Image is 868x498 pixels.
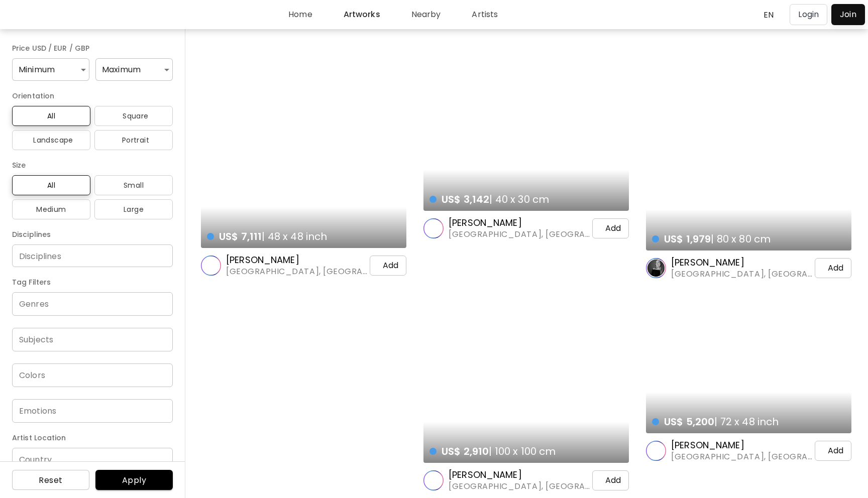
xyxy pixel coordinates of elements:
img: icon [115,112,123,120]
h6: Orientation [12,90,173,102]
h6: [PERSON_NAME] [449,217,578,229]
img: cart-icon [588,222,600,234]
span: [GEOGRAPHIC_DATA], [GEOGRAPHIC_DATA] [671,269,801,280]
span: [GEOGRAPHIC_DATA], [GEOGRAPHIC_DATA] [671,451,801,462]
a: [PERSON_NAME][GEOGRAPHIC_DATA], [GEOGRAPHIC_DATA]cart-iconAdd [423,469,629,492]
button: favorites [382,225,401,245]
button: Apply [95,470,173,490]
a: Nearby [433,9,484,21]
h6: Size [12,159,173,171]
button: iconSquare [94,106,173,126]
h6: Artist Location [12,432,173,444]
p: Login [798,9,819,21]
span: Landscape [20,134,82,146]
a: US$ 2,910| 100 x 100 cmfavoriteshttps://cdn.kaleido.art/CDN/Artwork/169798/Primary/medium.webp?up... [423,257,629,463]
a: US$ 7,111| 48 x 48 inchfavoriteshttps://cdn.kaleido.art/CDN/Artwork/175009/Primary/medium.webp?up... [201,44,406,248]
h4: | 100 x 100 cm [429,445,604,458]
button: favorites [827,227,846,247]
button: favorites [605,440,624,460]
h6: [PERSON_NAME] [226,254,356,266]
span: All [20,110,82,122]
span: Large [102,203,165,215]
h6: [PERSON_NAME] [449,469,578,481]
span: Small [102,179,165,191]
span: US$ 2,910 [442,444,489,458]
img: cart-icon [811,262,823,274]
button: cart-iconAdd [803,441,851,461]
a: [PERSON_NAME][GEOGRAPHIC_DATA], [GEOGRAPHIC_DATA]cart-iconAdd [201,254,406,277]
a: [PERSON_NAME][GEOGRAPHIC_DATA], [GEOGRAPHIC_DATA]cart-iconAdd [646,439,851,462]
h6: Artworks [383,11,419,19]
span: US$ 5,200 [664,415,714,429]
span: Square [102,110,165,122]
span: Apply [103,475,165,485]
span: [GEOGRAPHIC_DATA], [GEOGRAPHIC_DATA] [449,229,578,240]
span: [GEOGRAPHIC_DATA], [GEOGRAPHIC_DATA] [226,266,356,277]
h6: Artists [511,11,537,19]
div: Maximum [95,58,173,81]
img: cart-icon [366,260,378,272]
button: favorites [827,410,846,430]
h4: | 72 x 48 inch [652,415,827,428]
button: iconLandscape [12,130,90,150]
h5: Add [828,446,843,456]
span: Medium [20,203,82,215]
button: Medium [12,199,90,219]
h5: Add [605,475,621,485]
img: icon [114,136,122,144]
div: Minimum [12,58,89,81]
h4: | 40 x 30 cm [429,193,604,206]
span: US$ 7,111 [219,229,262,243]
h6: Tag Filters [12,276,173,288]
a: Artists [494,9,541,21]
img: arrow down [771,10,782,20]
a: US$ 5,200| 72 x 48 inchfavoriteshttps://cdn.kaleido.art/CDN/Artwork/174515/Primary/medium.webp?up... [646,297,851,433]
h5: Add [605,223,621,233]
button: cart-iconAdd [358,256,406,276]
button: All [12,175,90,195]
button: cart-iconAdd [803,258,851,278]
a: Login [790,4,831,25]
h6: [PERSON_NAME] [671,257,801,269]
a: Join [831,4,865,25]
a: US$ 3,142| 40 x 30 cmfavoriteshttps://cdn.kaleido.art/CDN/Artwork/175584/Primary/medium.webp?upda... [423,44,629,211]
button: Large [94,199,173,219]
h5: Add [828,263,843,273]
img: cart-icon [588,474,600,486]
span: All [20,179,82,191]
span: US$ 3,142 [442,192,489,206]
button: All [12,106,90,126]
h6: Disciplines [12,228,173,240]
img: icon [25,136,34,144]
a: [PERSON_NAME][GEOGRAPHIC_DATA], [GEOGRAPHIC_DATA]cart-iconAdd [646,257,851,280]
img: cart-icon [811,445,823,457]
button: cart-iconAdd [580,218,629,238]
button: iconPortrait [94,130,173,150]
h6: Nearby [451,11,480,19]
a: Home [310,9,355,21]
h6: Price USD / EUR / GBP [12,42,173,54]
h4: | 48 x 48 inch [207,230,382,243]
a: [PERSON_NAME][GEOGRAPHIC_DATA], [GEOGRAPHIC_DATA]cart-iconAdd [423,217,629,240]
span: [GEOGRAPHIC_DATA], [GEOGRAPHIC_DATA] [449,481,578,492]
a: Artworks [366,9,423,21]
img: info [28,160,38,170]
a: US$ 1,979| 80 x 80 cmfavoriteshttps://cdn.kaleido.art/CDN/Artwork/172750/Primary/medium.webp?upda... [646,44,851,251]
span: Portrait [102,134,165,146]
button: Login [790,4,827,25]
h6: Home [328,11,351,19]
h5: Add [383,261,398,271]
h4: | 80 x 80 cm [652,232,827,245]
span: US$ 1,979 [664,232,711,246]
span: Reset [20,475,81,485]
button: favorites [605,188,624,208]
button: Small [94,175,173,195]
button: Reset [12,470,89,490]
button: cart-iconAdd [580,470,629,490]
div: EN [754,6,771,24]
h6: [PERSON_NAME] [671,439,801,451]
